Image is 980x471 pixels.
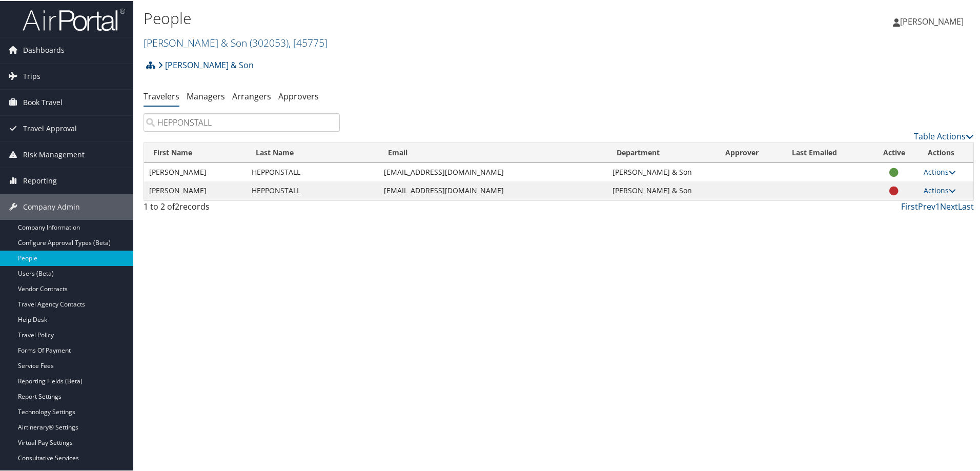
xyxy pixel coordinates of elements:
[900,15,964,26] span: [PERSON_NAME]
[289,35,328,49] span: , [ 45775 ]
[379,162,607,180] td: [EMAIL_ADDRESS][DOMAIN_NAME]
[247,180,379,199] td: HEPPONSTALL
[935,200,940,211] a: 1
[144,90,179,101] a: Travelers
[924,166,956,176] a: Actions
[924,185,956,194] a: Actions
[23,141,85,167] span: Risk Management
[607,142,716,162] th: Department: activate to sort column ascending
[23,193,80,219] span: Company Admin
[869,142,918,162] th: Active: activate to sort column ascending
[144,199,340,217] div: 1 to 2 of records
[901,200,918,211] a: First
[23,63,40,88] span: Trips
[232,90,271,101] a: Arrangers
[175,200,179,211] span: 2
[144,142,247,162] th: First Name: activate to sort column ascending
[607,162,716,180] td: [PERSON_NAME] & Son
[893,5,974,36] a: [PERSON_NAME]
[914,130,974,141] a: Table Actions
[783,142,870,162] th: Last Emailed: activate to sort column ascending
[958,200,974,211] a: Last
[144,162,247,180] td: [PERSON_NAME]
[278,90,319,101] a: Approvers
[918,142,973,162] th: Actions
[144,180,247,199] td: [PERSON_NAME]
[23,89,63,114] span: Book Travel
[158,54,254,74] a: [PERSON_NAME] & Son
[607,180,716,199] td: [PERSON_NAME] & Son
[247,162,379,180] td: HEPPONSTALL
[379,142,607,162] th: Email: activate to sort column ascending
[250,35,289,49] span: ( 302053 )
[247,142,379,162] th: Last Name: activate to sort column descending
[23,7,125,31] img: airportal-logo.png
[23,36,65,62] span: Dashboards
[918,200,935,211] a: Prev
[187,90,225,101] a: Managers
[23,115,77,140] span: Travel Approval
[716,142,783,162] th: Approver
[144,7,697,28] h1: People
[23,167,57,193] span: Reporting
[144,112,340,131] input: Search
[144,35,328,49] a: [PERSON_NAME] & Son
[379,180,607,199] td: [EMAIL_ADDRESS][DOMAIN_NAME]
[940,200,958,211] a: Next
